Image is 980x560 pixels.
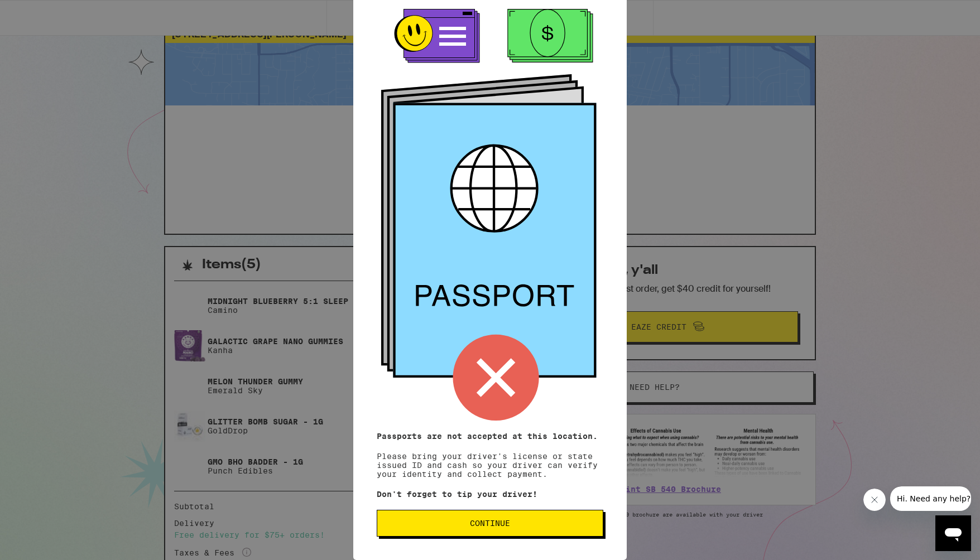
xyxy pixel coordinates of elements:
p: Please bring your driver's license or state issued ID and cash so your driver can verify your ide... [377,432,603,479]
span: Continue [470,519,510,527]
iframe: Close message [863,489,886,511]
iframe: Button to launch messaging window [935,515,971,551]
iframe: Message from company [890,486,971,511]
p: Don't forget to tip your driver! [377,490,603,499]
button: Continue [377,510,603,537]
p: Passports are not accepted at this location. [377,432,603,441]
